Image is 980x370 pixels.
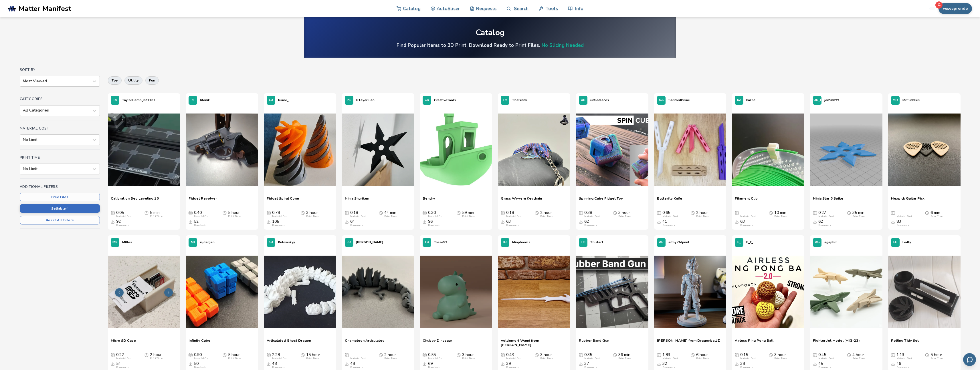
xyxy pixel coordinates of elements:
[301,210,305,215] span: Average Print Time
[457,353,461,357] span: Average Print Time
[813,196,843,205] a: Ninja Star 6 Spike
[345,210,349,215] span: Average Cost
[540,353,553,360] div: 3 hour
[506,353,522,360] div: 0.43
[696,357,709,360] div: Print Time
[189,338,210,347] a: Infinity Cube
[581,240,585,244] span: TH
[192,98,194,102] span: FI
[267,196,299,205] a: Fidget Spiral Cone
[462,353,475,360] div: 3 hour
[194,224,207,227] div: Downloads
[891,210,895,215] span: Average Cost
[657,353,661,357] span: Average Cost
[144,353,149,357] span: Average Print Time
[740,361,753,369] div: 38
[345,361,349,366] span: Downloads
[735,361,739,366] span: Downloads
[503,98,507,102] span: TH
[579,219,583,224] span: Downloads
[737,240,741,244] span: E_
[930,210,943,218] div: 6 min
[228,210,241,218] div: 5 hour
[503,240,507,244] span: ID
[428,210,444,218] div: 0.30
[735,353,739,357] span: Average Cost
[579,361,583,366] span: Downloads
[506,215,522,218] div: Material Cost
[896,224,909,227] div: Downloads
[506,361,519,369] div: 39
[896,361,909,369] div: 46
[150,210,163,218] div: 5 min
[194,366,207,369] div: Downloads
[735,219,739,224] span: Downloads
[769,353,773,357] span: Average Print Time
[506,224,519,227] div: Downloads
[740,215,756,218] div: Material Cost
[774,357,787,360] div: Print Time
[501,361,505,366] span: Downloads
[930,353,943,360] div: 5 hour
[579,353,583,357] span: Average Cost
[891,338,919,347] a: Rolling Tidy Set
[535,210,539,215] span: Average Print Time
[818,219,831,227] div: 62
[506,219,519,227] div: 63
[350,366,363,369] div: Downloads
[735,338,773,347] a: Airless Ping Pong Ball
[384,215,397,218] div: Print Time
[379,210,383,215] span: Average Print Time
[200,97,210,103] p: fifonik
[963,353,976,366] button: Send feedback via email
[350,215,366,218] div: Material Cost
[506,210,522,218] div: 0.18
[891,219,895,224] span: Downloads
[267,361,271,366] span: Downloads
[194,215,209,218] div: Material Cost
[356,97,375,103] p: P1ayerJuan
[659,98,664,102] span: SA
[657,196,682,205] a: Butterfly Knife
[200,239,215,245] p: mjdargen
[397,42,584,49] h4: Find Popular Items to 3D Print. Download Ready to Print Files.
[350,361,363,369] div: 48
[189,353,193,357] span: Average Cost
[194,219,207,227] div: 52
[818,215,834,218] div: Material Cost
[930,215,943,218] div: Print Time
[20,216,100,224] button: Reset All Filters
[111,196,159,205] a: Calibration Bed Leveling 16
[228,357,241,360] div: Print Time
[618,357,631,360] div: Print Time
[345,219,349,224] span: Downloads
[501,338,567,347] a: Voldemort Wand from [PERSON_NAME]
[735,196,758,205] span: Filament Clip
[423,361,427,366] span: Downloads
[740,357,756,360] div: Material Cost
[462,215,475,218] div: Print Time
[116,366,129,369] div: Downloads
[423,219,427,224] span: Downloads
[111,361,115,366] span: Downloads
[272,357,288,360] div: Material Cost
[191,240,195,244] span: MJ
[657,210,661,215] span: Average Cost
[584,219,597,227] div: 62
[847,353,851,357] span: Average Print Time
[746,239,753,245] p: E_T_
[345,353,349,357] span: Average Cost
[269,98,273,102] span: LU
[272,210,288,218] div: 0.78
[116,357,132,360] div: Material Cost
[20,126,100,130] h4: Material Cost
[384,210,397,218] div: 44 min
[579,196,623,205] a: Spinning Cube Fidget Toy
[269,240,273,244] span: KU
[267,338,311,347] span: Articulated Ghost Dragon
[657,338,720,347] span: [PERSON_NAME] from Dragonball Z
[111,338,136,347] span: Micro SD Case
[423,210,427,215] span: Average Cost
[618,215,631,218] div: Print Time
[813,219,817,224] span: Downloads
